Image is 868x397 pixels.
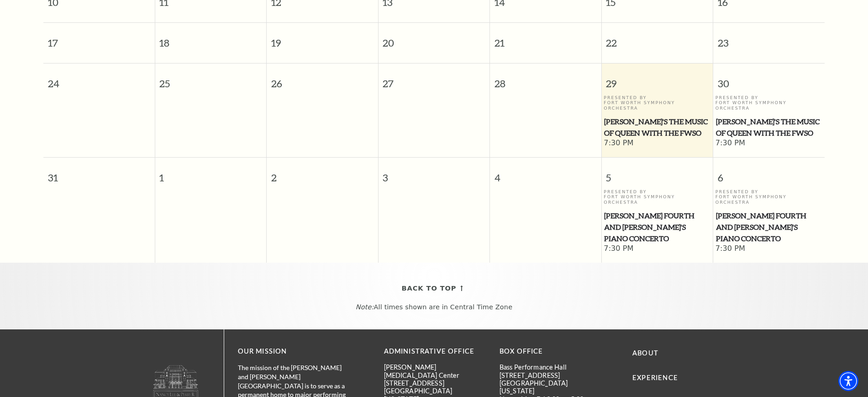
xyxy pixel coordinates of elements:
[500,379,601,395] p: [GEOGRAPHIC_DATA][US_STATE]
[632,374,678,381] a: Experience
[838,371,858,391] div: Accessibility Menu
[43,23,155,54] span: 17
[267,23,378,54] span: 19
[602,23,713,54] span: 22
[713,158,825,189] span: 6
[604,210,710,244] span: [PERSON_NAME] Fourth and [PERSON_NAME]'s Piano Concerto
[267,64,378,95] span: 26
[384,346,486,357] p: Administrative Office
[155,64,266,95] span: 25
[500,371,601,379] p: [STREET_ADDRESS]
[713,64,825,95] span: 30
[356,303,374,311] em: Note:
[43,64,155,95] span: 24
[500,346,601,357] p: BOX OFFICE
[715,138,822,148] span: 7:30 PM
[379,23,489,54] span: 20
[602,158,713,189] span: 5
[500,363,601,371] p: Bass Performance Hall
[267,158,378,189] span: 2
[604,116,710,138] span: [PERSON_NAME]'s The Music of Queen with the FWSO
[715,116,822,138] a: Windborne's The Music of Queen with the FWSO
[43,158,155,189] span: 31
[379,64,489,95] span: 27
[384,379,486,387] p: [STREET_ADDRESS]
[713,23,825,54] span: 23
[602,64,713,95] span: 29
[490,64,601,95] span: 28
[379,158,489,189] span: 3
[384,363,486,379] p: [PERSON_NAME][MEDICAL_DATA] Center
[716,210,822,244] span: [PERSON_NAME] Fourth and [PERSON_NAME]'s Piano Concerto
[716,116,822,138] span: [PERSON_NAME]'s The Music of Queen with the FWSO
[9,303,859,311] p: All times shown are in Central Time Zone
[155,158,266,189] span: 1
[490,158,601,189] span: 4
[490,23,601,54] span: 21
[632,349,658,357] a: About
[604,210,710,244] a: Brahms Fourth and Grieg's Piano Concerto
[715,189,822,205] p: Presented By Fort Worth Symphony Orchestra
[238,346,352,357] p: OUR MISSION
[604,189,710,205] p: Presented By Fort Worth Symphony Orchestra
[155,23,266,54] span: 18
[715,244,822,254] span: 7:30 PM
[402,283,457,294] span: Back To Top
[604,116,710,138] a: Windborne's The Music of Queen with the FWSO
[604,244,710,254] span: 7:30 PM
[715,210,822,244] a: Brahms Fourth and Grieg's Piano Concerto
[604,95,710,111] p: Presented By Fort Worth Symphony Orchestra
[715,95,822,111] p: Presented By Fort Worth Symphony Orchestra
[604,138,710,148] span: 7:30 PM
